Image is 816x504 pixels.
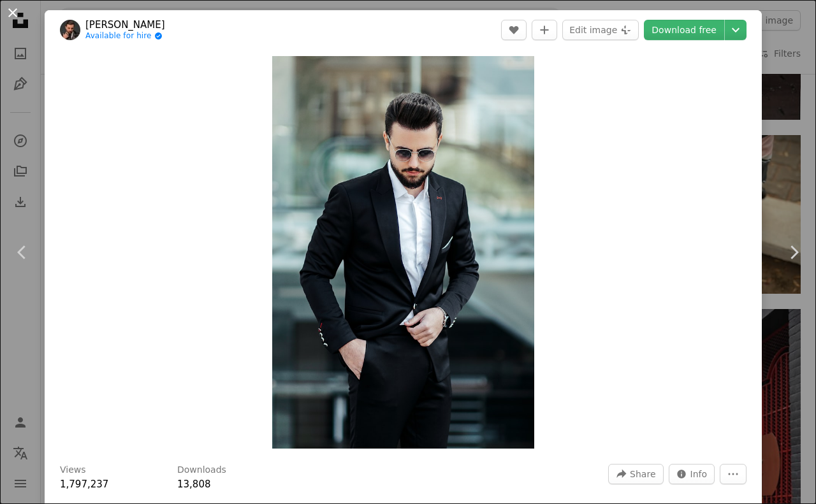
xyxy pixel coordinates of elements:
span: 1,797,237 [60,479,108,490]
button: Choose download size [725,20,747,40]
a: Available for hire [85,31,165,41]
button: Share this image [608,464,663,484]
button: Like [501,20,527,40]
button: Edit image [562,20,639,40]
span: Info [690,464,708,484]
span: Share [630,464,655,484]
h3: Downloads [177,464,226,477]
button: Add to Collection [532,20,557,40]
img: man in black suit jacket and black dress pants [272,56,534,449]
span: 13,808 [177,479,211,490]
button: Zoom in on this image [272,56,534,449]
a: [PERSON_NAME] [85,18,165,31]
a: Download free [644,20,724,40]
button: Stats about this image [669,464,715,484]
img: Go to Mohamad Khosravi's profile [60,20,80,40]
button: More Actions [720,464,747,484]
a: Next [771,191,816,313]
h3: Views [60,464,86,477]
